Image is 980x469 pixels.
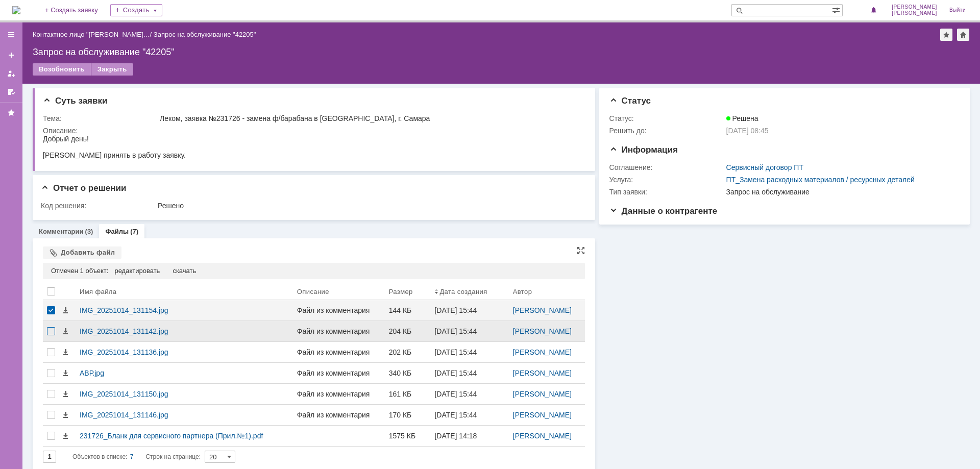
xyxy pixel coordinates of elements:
[110,4,162,16] div: Создать
[61,411,69,419] span: Скачать файл
[12,6,20,14] img: logo
[434,348,477,356] div: [DATE] 15:44
[389,327,427,335] div: 204 КБ
[43,96,107,106] span: Суть заявки
[80,369,289,377] div: АВР.jpg
[33,31,154,38] div: /
[297,348,381,356] div: Файл из комментария
[609,188,724,196] div: Тип заявки:
[61,369,69,377] span: Скачать файл
[957,29,969,41] div: Сделать домашней страницей
[61,306,69,314] span: Скачать файл
[154,31,256,38] div: Запрос на обслуживание "42205"
[12,6,20,14] a: Перейти на домашнюю страницу
[726,114,758,122] span: Решена
[577,246,585,255] div: На всю страницу
[513,327,572,335] a: [PERSON_NAME]
[39,228,84,235] a: Комментарии
[389,390,427,398] div: 161 КБ
[41,202,156,210] div: Код решения:
[158,202,579,210] div: Решено
[609,114,724,122] div: Статус:
[434,369,477,377] div: [DATE] 15:44
[513,306,572,314] a: [PERSON_NAME]
[80,432,289,440] div: 231726_Бланк для сервисного партнера (Прил.№1).pdf
[297,288,329,295] div: Описание
[72,451,201,463] i: Строк на странице:
[297,411,381,419] div: Файл из комментария
[609,206,718,216] span: Данные о контрагенте
[76,283,293,300] th: Имя файла
[3,47,19,63] a: Создать заявку
[80,306,289,314] div: IMG_20251014_131154.jpg
[389,288,413,295] div: Размер
[33,31,150,38] a: Контактное лицо "[PERSON_NAME]…
[114,267,160,275] div: редактировать
[85,228,93,235] div: (3)
[434,306,477,314] div: [DATE] 15:44
[389,369,427,377] div: 340 КБ
[173,267,196,275] div: скачать
[609,176,724,184] div: Услуга:
[726,127,769,135] span: [DATE] 08:45
[389,411,427,419] div: 170 КБ
[509,283,585,300] th: Автор
[434,432,477,440] div: [DATE] 14:18
[297,369,381,377] div: Файл из комментария
[61,327,69,335] span: Скачать файл
[726,163,803,171] a: Сервисный договор ПТ
[72,453,127,460] span: Объектов в списке:
[80,411,289,419] div: IMG_20251014_131146.jpg
[430,283,508,300] th: Дата создания
[80,288,116,295] div: Имя файла
[385,283,431,300] th: Размер
[513,432,572,440] a: [PERSON_NAME]
[609,96,651,106] span: Статус
[105,228,129,235] a: Файлы
[43,114,158,122] div: Тема:
[389,306,427,314] div: 144 КБ
[439,288,487,295] div: Дата создания
[3,84,19,100] a: Мои согласования
[51,267,108,275] div: Отмечен 1 объект:
[434,327,477,335] div: [DATE] 15:44
[609,163,724,171] div: Соглашение:
[389,432,427,440] div: 1575 КБ
[434,411,477,419] div: [DATE] 15:44
[80,327,289,335] div: IMG_20251014_131142.jpg
[513,411,572,419] a: [PERSON_NAME]
[297,390,381,398] div: Файл из комментария
[892,4,937,10] span: [PERSON_NAME]
[726,188,954,196] div: Запрос на обслуживание
[61,390,69,398] span: Скачать файл
[513,348,572,356] a: [PERSON_NAME]
[609,145,678,155] span: Информация
[609,127,724,135] div: Решить до:
[513,288,532,295] div: Автор
[726,176,915,184] a: ПТ_Замена расходных материалов / ресурсных деталей
[160,114,579,122] div: Леком, заявка №231726 - замена ф/барабана в [GEOGRAPHIC_DATA], г. Самара
[832,5,842,14] span: Расширенный поиск
[61,348,69,356] span: Скачать файл
[892,10,937,16] span: [PERSON_NAME]
[940,29,952,41] div: Добавить в избранное
[297,306,381,314] div: Файл из комментария
[434,390,477,398] div: [DATE] 15:44
[43,127,581,135] div: Описание:
[130,228,138,235] div: (7)
[513,369,572,377] a: [PERSON_NAME]
[33,47,970,57] div: Запрос на обслуживание "42205"
[297,327,381,335] div: Файл из комментария
[3,65,19,82] a: Мои заявки
[513,390,572,398] a: [PERSON_NAME]
[130,451,134,463] div: 7
[41,183,126,193] span: Отчет о решении
[61,432,69,440] span: Скачать файл
[80,348,289,356] div: IMG_20251014_131136.jpg
[80,390,289,398] div: IMG_20251014_131150.jpg
[389,348,427,356] div: 202 КБ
